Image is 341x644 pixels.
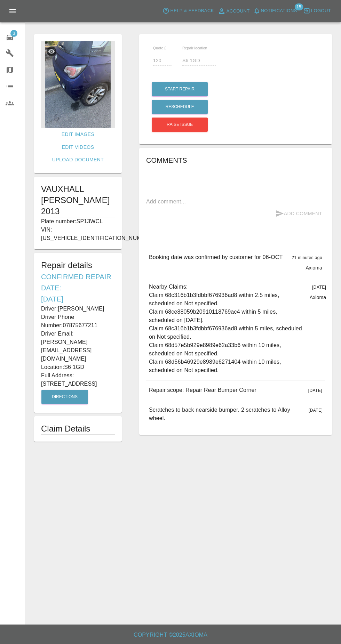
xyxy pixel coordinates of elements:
button: Logout [302,6,333,16]
button: Start Repair [152,82,208,96]
a: Edit Images [59,128,97,141]
a: Edit Videos [59,141,97,154]
p: VIN: [US_VEHICLE_IDENTIFICATION_NUMBER] [41,226,115,242]
h1: VAUXHALL [PERSON_NAME] 2013 [41,184,115,217]
p: Full Address: [STREET_ADDRESS] [41,371,115,388]
span: Repair location [182,46,207,50]
p: Repair scope: Repair Rear Bumper Corner [149,386,256,394]
span: Account [227,7,250,15]
button: Directions [41,390,88,404]
p: Location: S6 1GD [41,363,115,371]
button: Reschedule [152,100,208,114]
span: 21 minutes ago [292,255,322,260]
span: 3 [10,30,17,37]
p: Axioma [306,264,322,271]
p: Booking date was confirmed by customer for 06-OCT [149,253,283,261]
a: Upload Document [49,153,106,166]
h6: Confirmed Repair Date: [DATE] [41,271,115,305]
button: Open drawer [4,3,21,19]
p: Plate number: SP13WCL [41,217,115,226]
p: Driver: [PERSON_NAME] [41,305,115,313]
span: Logout [311,7,331,15]
span: Quote £ [153,46,166,50]
span: 15 [294,3,303,10]
button: Notifications [252,6,299,16]
h6: Copyright © 2025 Axioma [6,630,335,640]
h6: Comments [146,155,325,166]
span: [DATE] [309,408,323,413]
p: Driver Email: [PERSON_NAME][EMAIL_ADDRESS][DOMAIN_NAME] [41,330,115,363]
img: 89c4268f-c734-42e0-9270-3ca0a4035a25 [41,41,115,128]
button: Help & Feedback [161,6,215,16]
p: Scratches to back nearside bumper. 2 scratches to Alloy wheel. [149,406,303,422]
span: [DATE] [312,285,326,290]
span: [DATE] [308,388,322,393]
p: Nearby Claims: Claim 68c316b1b3fdbbf676936ad8 within 2.5 miles, scheduled on Not specified. Claim... [149,283,304,375]
p: Driver Phone Number: 07875677211 [41,313,115,330]
p: Axioma [310,294,326,301]
a: Account [216,6,252,17]
span: Notifications [261,7,297,15]
h1: Claim Details [41,423,115,434]
button: Raise issue [152,118,208,132]
h5: Repair details [41,260,115,271]
span: Help & Feedback [170,7,214,15]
